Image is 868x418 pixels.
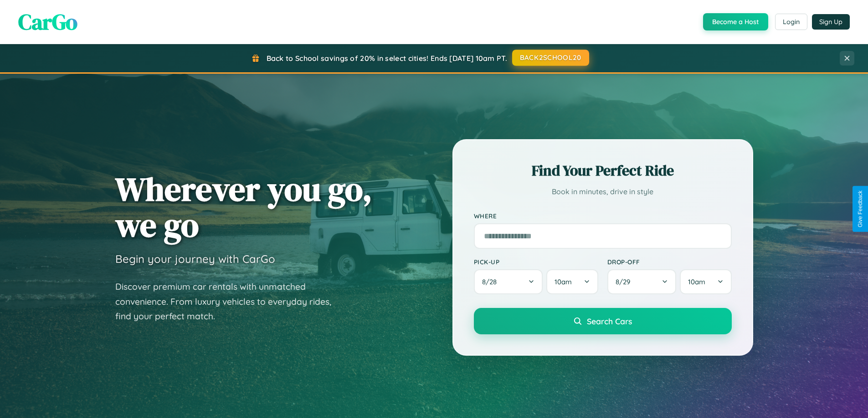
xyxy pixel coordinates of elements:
h3: Begin your journey with CarGo [115,252,275,266]
span: Back to School savings of 20% in select cities! Ends [DATE] 10am PT. [267,54,507,63]
span: 8 / 28 [482,277,501,286]
h2: Find Your Perfect Ride [474,161,732,181]
button: Sign Up [812,14,850,30]
label: Where [474,212,732,220]
span: 10am [688,277,705,286]
label: Drop-off [607,258,732,266]
button: Become a Host [703,13,768,30]
button: 10am [546,269,598,294]
label: Pick-up [474,258,598,266]
button: 8/29 [607,269,677,294]
div: Give Feedback [857,191,863,227]
span: CarGo [18,7,77,37]
button: 8/28 [474,269,543,294]
button: Login [775,14,807,30]
h1: Wherever you go, we go [115,171,372,243]
button: Search Cars [474,308,732,334]
span: Search Cars [587,316,632,326]
p: Discover premium car rentals with unmatched convenience. From luxury vehicles to everyday rides, ... [115,279,343,324]
button: BACK2SCHOOL20 [512,50,589,66]
button: 10am [680,269,731,294]
p: Book in minutes, drive in style [474,185,732,198]
span: 8 / 29 [616,277,635,286]
span: 10am [555,277,572,286]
